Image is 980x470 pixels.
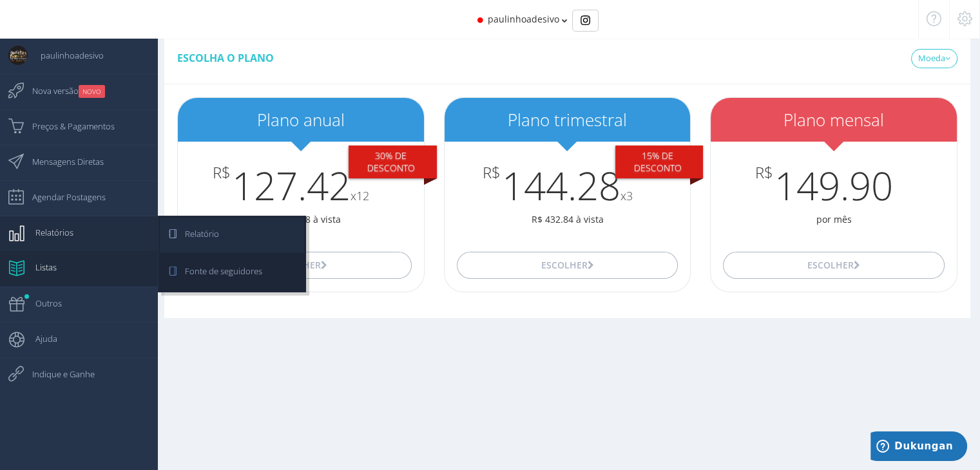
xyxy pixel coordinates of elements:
[28,39,104,71] span: paulinhoadesivo
[23,287,62,319] span: Outros
[19,110,115,142] span: Preços & Pagamentos
[755,164,773,181] span: R$
[572,10,599,32] div: Basic example
[711,164,957,207] h3: 149.90
[445,164,691,207] h3: 144.28
[19,181,106,213] span: Agendar Postagens
[178,213,424,226] p: R$ 1,528.98 à vista
[23,216,73,249] span: Relatórios
[615,146,704,179] div: 15% De desconto
[213,164,231,181] span: R$
[483,164,501,181] span: R$
[711,213,957,226] p: por mês
[160,255,304,290] a: Fonte de seguidores
[19,146,104,178] span: Mensagens Diretas
[19,358,95,390] span: Indique e Ganhe
[911,49,957,68] a: Moeda
[23,323,57,355] span: Ajuda
[178,164,424,207] h3: 127.42
[177,51,274,65] span: Escolha o plano
[349,146,437,179] div: 30% De desconto
[445,111,691,129] h2: Plano trimestral
[160,218,304,253] a: Relatório
[581,15,590,25] img: Instagram_simple_icon.svg
[445,213,691,226] p: R$ 432.84 à vista
[457,252,678,279] button: Escolher
[488,13,559,25] span: paulinhoadesivo
[711,111,957,129] h2: Plano mensal
[870,431,967,464] iframe: Membuka widget tempat Anda dapat menemukan informasi lainnya
[178,111,424,129] h2: Plano anual
[19,75,105,107] span: Nova versão
[23,251,57,283] span: Listas
[351,188,369,203] small: x12
[620,188,633,203] small: x3
[8,46,28,65] img: User Image
[172,218,219,250] span: Relatório
[723,252,944,279] button: Escolher
[172,255,262,287] span: Fonte de seguidores
[79,85,105,98] small: NOVO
